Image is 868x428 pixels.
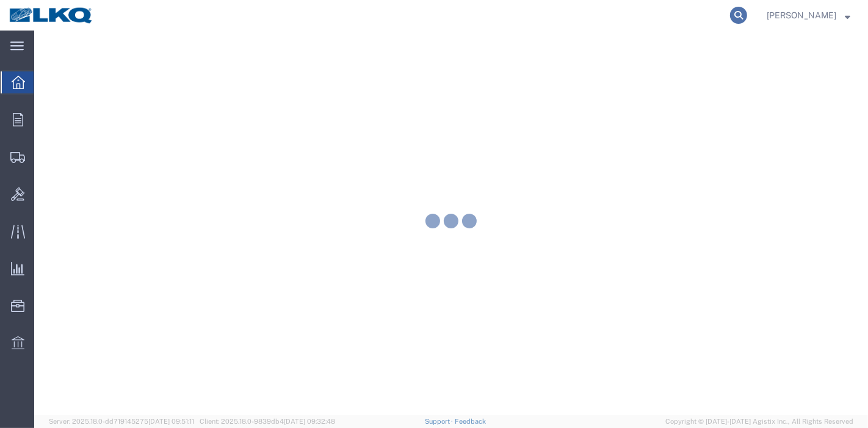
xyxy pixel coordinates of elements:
span: Copyright © [DATE]-[DATE] Agistix Inc., All Rights Reserved [665,416,853,427]
span: [DATE] 09:32:48 [284,418,335,425]
button: [PERSON_NAME] [766,8,851,23]
img: logo [9,6,94,24]
a: Feedback [455,418,486,425]
span: [DATE] 09:51:11 [148,418,194,425]
span: Server: 2025.18.0-dd719145275 [49,418,194,425]
a: Support [425,418,455,425]
span: Praveen Nagaraj [767,9,836,22]
span: Client: 2025.18.0-9839db4 [200,418,335,425]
